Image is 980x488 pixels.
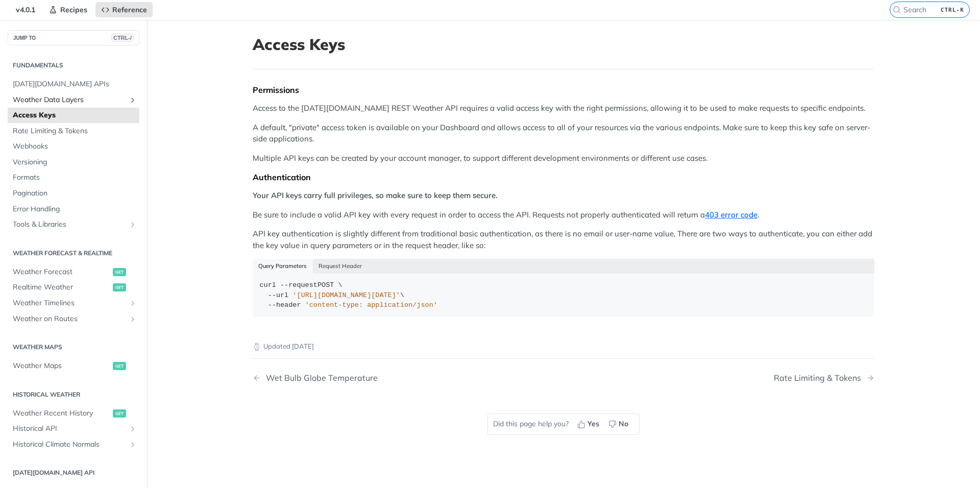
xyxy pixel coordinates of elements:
[129,96,137,104] button: Show subpages for Weather Data Layers
[13,95,126,105] span: Weather Data Layers
[13,314,126,324] span: Weather on Routes
[8,437,139,452] a: Historical Climate NormalsShow subpages for Historical Climate Normals
[313,259,368,273] button: Request Header
[13,188,137,199] span: Pagination
[8,30,139,45] button: JUMP TOCTRL-/
[13,173,137,183] span: Formats
[8,249,139,258] h2: Weather Forecast & realtime
[13,424,126,434] span: Historical API
[111,34,134,42] span: CTRL-/
[8,108,139,123] a: Access Keys
[774,373,874,383] a: Next Page: Rate Limiting & Tokens
[8,343,139,352] h2: Weather Maps
[13,110,137,120] span: Access Keys
[13,440,126,450] span: Historical Climate Normals
[13,298,126,308] span: Weather Timelines
[253,103,874,114] p: Access to the [DATE][DOMAIN_NAME] REST Weather API requires a valid access key with the right per...
[8,139,139,154] a: Webhooks
[8,186,139,201] a: Pagination
[13,408,110,419] span: Weather Recent History
[253,373,519,383] a: Previous Page: Wet Bulb Globe Temperature
[260,281,276,289] span: curl
[129,221,137,229] button: Show subpages for Tools & Libraries
[587,419,599,429] span: Yes
[574,417,605,432] button: Yes
[8,264,139,280] a: Weather Forecastget
[774,373,866,383] div: Rate Limiting & Tokens
[8,170,139,185] a: Formats
[8,421,139,436] a: Historical APIShow subpages for Historical API
[113,409,126,418] span: get
[8,155,139,170] a: Versioning
[8,124,139,139] a: Rate Limiting & Tokens
[893,6,901,14] svg: Search
[112,5,147,14] span: Reference
[8,390,139,399] h2: Historical Weather
[129,315,137,323] button: Show subpages for Weather on Routes
[13,361,110,371] span: Weather Maps
[13,204,137,214] span: Error Handling
[253,228,874,251] p: API key authentication is slightly different from traditional basic authentication, as there is n...
[253,363,874,393] nav: Pagination Controls
[253,85,874,95] div: Permissions
[487,413,640,435] div: Did this page help you?
[113,268,126,276] span: get
[95,2,153,17] a: Reference
[60,5,87,14] span: Recipes
[619,419,628,429] span: No
[253,122,874,145] p: A default, "private" access token is available on your Dashboard and allows access to all of your...
[292,291,400,299] span: '[URL][DOMAIN_NAME][DATE]'
[13,267,110,277] span: Weather Forecast
[13,219,126,230] span: Tools & Libraries
[129,441,137,449] button: Show subpages for Historical Climate Normals
[305,301,437,309] span: 'content-type: application/json'
[280,281,317,289] span: --request
[113,283,126,291] span: get
[13,141,137,152] span: Webhooks
[938,5,967,15] kbd: CTRL-K
[8,311,139,327] a: Weather on RoutesShow subpages for Weather on Routes
[253,209,874,221] p: Be sure to include a valid API key with every request in order to access the API. Requests not pr...
[8,202,139,217] a: Error Handling
[705,210,757,219] a: 403 error code
[8,61,139,70] h2: Fundamentals
[13,157,137,167] span: Versioning
[129,299,137,307] button: Show subpages for Weather Timelines
[129,425,137,433] button: Show subpages for Historical API
[8,296,139,311] a: Weather TimelinesShow subpages for Weather Timelines
[113,362,126,370] span: get
[253,341,874,352] p: Updated [DATE]
[268,291,289,299] span: --url
[268,301,301,309] span: --header
[43,2,93,17] a: Recipes
[8,468,139,477] h2: [DATE][DOMAIN_NAME] API
[8,406,139,421] a: Weather Recent Historyget
[13,282,110,292] span: Realtime Weather
[253,172,874,182] div: Authentication
[8,217,139,232] a: Tools & LibrariesShow subpages for Tools & Libraries
[13,126,137,136] span: Rate Limiting & Tokens
[10,2,41,17] span: v4.0.1
[8,92,139,108] a: Weather Data LayersShow subpages for Weather Data Layers
[253,190,498,200] strong: Your API keys carry full privileges, so make sure to keep them secure.
[253,153,874,164] p: Multiple API keys can be created by your account manager, to support different development enviro...
[13,79,137,89] span: [DATE][DOMAIN_NAME] APIs
[253,35,874,54] h1: Access Keys
[8,280,139,295] a: Realtime Weatherget
[605,417,634,432] button: No
[8,358,139,374] a: Weather Mapsget
[260,280,868,310] div: POST \ \
[261,373,378,383] div: Wet Bulb Globe Temperature
[8,77,139,92] a: [DATE][DOMAIN_NAME] APIs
